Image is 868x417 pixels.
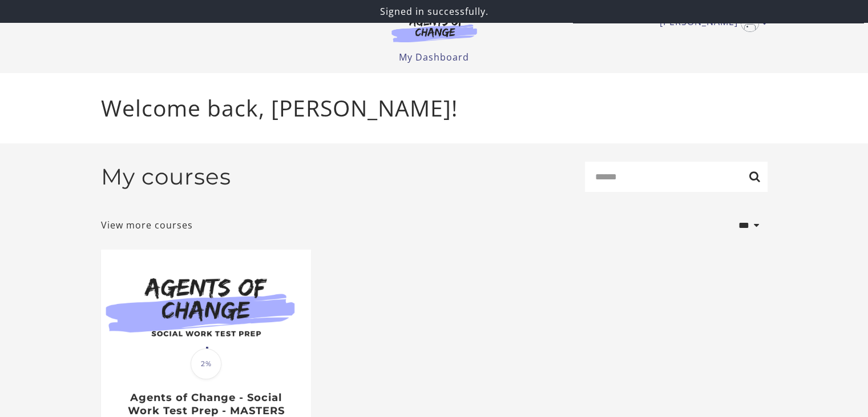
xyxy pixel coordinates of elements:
img: Agents of Change Logo [380,16,489,42]
a: View more courses [101,218,193,232]
a: Toggle menu [660,14,762,32]
a: My Dashboard [399,51,469,63]
p: Welcome back, [PERSON_NAME]! [101,91,768,125]
h3: Agents of Change - Social Work Test Prep - MASTERS [113,391,298,417]
p: Signed in successfully. [5,5,863,18]
span: 2% [191,348,221,379]
h2: My courses [101,163,231,190]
